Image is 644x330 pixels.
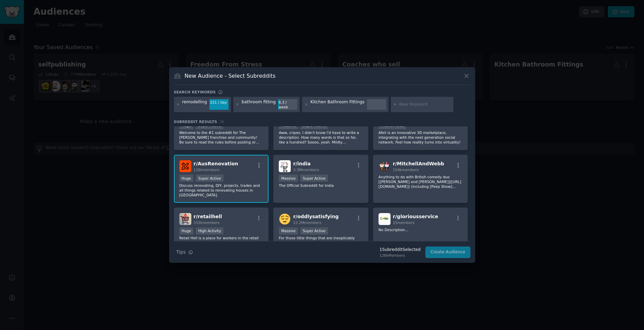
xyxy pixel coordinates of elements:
[393,161,444,166] span: r/ MitchellAndWebb
[174,246,195,258] button: Tips
[293,221,321,225] span: 12.2M members
[399,102,451,108] input: New Keyword
[379,213,390,225] img: gloriousservice
[279,227,298,235] div: Massive
[293,168,319,172] span: 3.3M members
[379,130,463,145] p: Afeli is an innovative 3D marketplace, integrating with the next generation social network. Feel ...
[179,213,191,225] img: retailhell
[393,221,414,225] span: 15 members
[196,175,223,182] div: Super Active
[184,72,275,79] h3: New Audience - Select Subreddits
[300,227,328,235] div: Super Active
[278,99,297,110] div: 6.3 / week
[220,120,224,124] span: 36
[179,227,194,235] div: Huge
[380,247,421,253] div: 1 Subreddit Selected
[379,227,463,232] p: No Description...
[379,160,390,172] img: MitchellAndWebb
[293,161,311,166] span: r/ india
[194,161,238,166] span: r/ AusRenovation
[279,213,291,225] img: oddlysatisfying
[194,221,220,225] span: 153k members
[293,214,339,219] span: r/ oddlysatisfying
[179,130,263,145] p: Welcome to the #1 subreddit for The [PERSON_NAME] franchise and community! Be sure to read the ru...
[179,183,263,197] p: Discuss renovating, DIY, projects, trades and all things related to renovating houses in [GEOGRAP...
[279,160,291,172] img: india
[279,183,363,188] p: The Official Subreddit for India
[242,99,276,110] div: bathroom fitting
[209,99,229,105] div: 151 / day
[176,249,186,256] span: Tips
[196,227,223,235] div: High Activity
[194,214,222,219] span: r/ retailhell
[393,168,419,172] span: 154k members
[174,119,217,124] span: Subreddit Results
[279,175,298,182] div: Massive
[279,236,363,245] p: For those little things that are inexplicably satisfying.
[174,90,216,94] h3: Search keywords
[179,175,194,182] div: Huge
[182,99,207,110] div: remodelling
[179,160,191,172] img: AusRenovation
[194,168,220,172] span: 126k members
[279,130,363,145] p: Aww, cripes. I didn't know I'd have to write a description. How many words is that so far, like a...
[179,236,263,250] p: Retail Hell is a place for workers in the retail space to come together and support each other. V...
[393,214,438,219] span: r/ gloriousservice
[300,175,328,182] div: Super Active
[379,175,463,189] p: Anything to do with British comedy duo [[PERSON_NAME] and [PERSON_NAME]]([URL][DOMAIN_NAME]) (inc...
[311,99,365,110] div: Kitchen Bathroom Fittings
[380,253,421,258] div: 126k Members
